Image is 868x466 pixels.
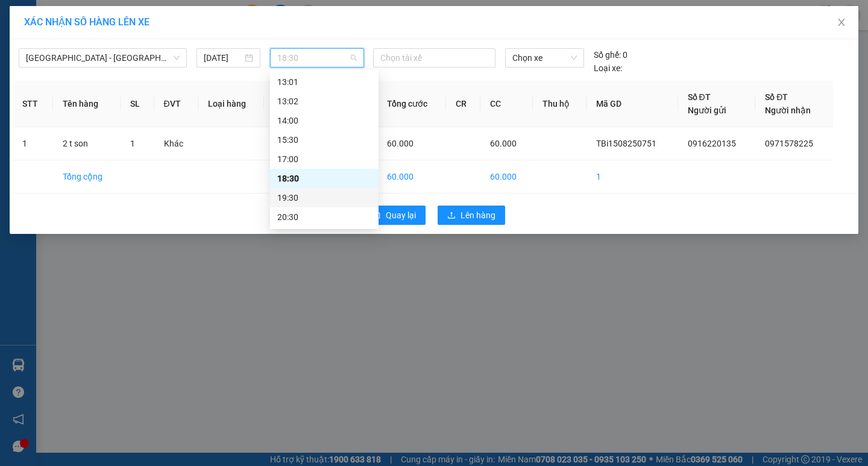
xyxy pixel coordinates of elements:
td: Khác [154,127,199,160]
span: Loại xe: [594,61,622,75]
span: TBi1508250751 [596,139,656,148]
div: 20:30 [277,210,371,224]
div: 0 [594,48,627,61]
span: - [37,81,94,92]
div: 19:30 [277,191,371,204]
span: 1 [130,139,135,148]
div: 15:30 [277,133,371,146]
span: upload [447,211,456,221]
span: close [837,17,846,27]
div: 18:30 [277,172,371,185]
span: Chọn xe [512,49,576,67]
th: SL [121,81,154,127]
td: 60.000 [480,160,533,194]
div: 13:01 [277,75,371,89]
span: XÁC NHẬN SỐ HÀNG LÊN XE [24,16,149,28]
span: 18:30 [277,49,357,67]
th: CR [446,81,480,127]
button: uploadLên hàng [438,206,505,225]
td: 60.000 [377,160,446,194]
input: 15/08/2025 [204,51,243,65]
div: 17:00 [277,153,371,166]
span: - [35,31,92,41]
td: Tổng cộng [53,160,121,194]
th: ĐVT [154,81,199,127]
strong: HOTLINE : [71,17,111,27]
span: VP [PERSON_NAME] - [35,43,148,75]
span: 60.000 [490,139,517,148]
span: 0916220135 [688,139,736,148]
span: 0971578225 [765,139,813,148]
div: 13:02 [277,95,371,108]
span: Số ĐT [765,92,788,102]
th: Ghi chú [264,81,319,127]
td: 1 [13,127,53,160]
span: Người gửi [688,105,726,115]
div: 14:00 [277,114,371,127]
th: Thu hộ [533,81,587,127]
th: Tên hàng [53,81,121,127]
th: Mã GD [587,81,678,127]
th: STT [13,81,53,127]
td: 1 [587,160,678,194]
span: Số ghế: [594,48,621,61]
span: 0971578225 [40,81,94,92]
th: Tổng cước [377,81,446,127]
span: Gửi [9,49,22,58]
th: Loại hàng [198,81,264,127]
td: 2 t son [53,127,121,160]
span: 14 [PERSON_NAME], [PERSON_NAME] [35,43,148,75]
button: Close [825,6,858,40]
span: Số ĐT [688,92,711,102]
button: rollbackQuay lại [363,206,426,225]
span: 0916220135 [38,31,92,41]
span: Lên hàng [461,209,495,222]
span: 60.000 [387,139,414,148]
span: Quay lại [386,209,416,222]
strong: CÔNG TY VẬN TẢI ĐỨC TRƯỞNG [26,7,156,16]
th: CC [480,81,533,127]
span: Hà Nội - Thái Thụy (45 chỗ) [26,49,180,67]
span: Người nhận [765,105,811,115]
